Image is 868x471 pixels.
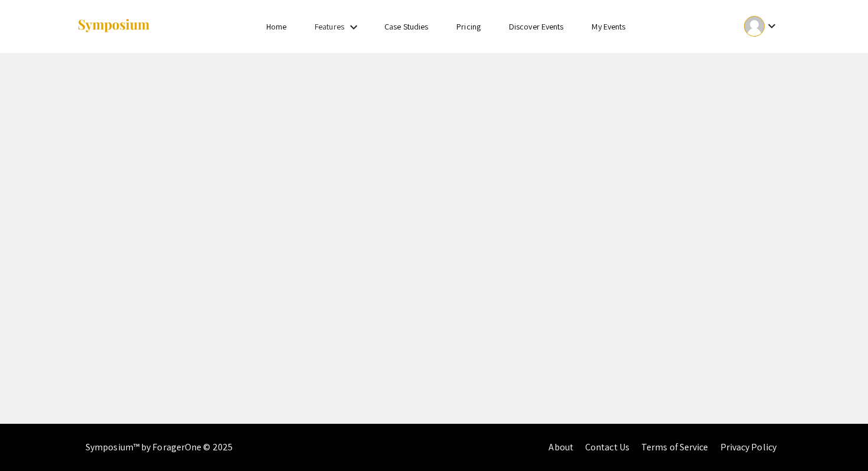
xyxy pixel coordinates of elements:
[732,13,791,40] button: Expand account dropdown
[86,424,233,471] div: Symposium™ by ForagerOne © 2025
[456,21,481,32] a: Pricing
[641,441,709,453] a: Terms of Service
[585,441,629,453] a: Contact Us
[549,441,573,453] a: About
[720,441,776,453] a: Privacy Policy
[592,21,625,32] a: My Events
[266,21,286,32] a: Home
[384,21,428,32] a: Case Studies
[315,21,344,32] a: Features
[509,21,564,32] a: Discover Events
[77,18,151,34] img: Symposium by ForagerOne
[347,20,361,34] mat-icon: Expand Features list
[765,19,779,33] mat-icon: Expand account dropdown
